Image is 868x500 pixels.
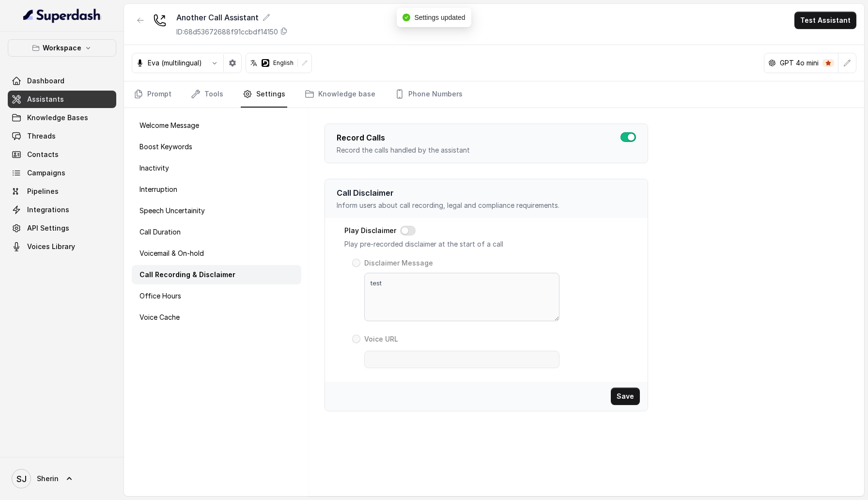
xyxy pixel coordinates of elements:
p: Call Recording & Disclaimer [139,270,235,280]
a: Knowledge Bases [8,109,116,126]
p: Boost Keywords [139,142,192,152]
p: Play Disclaimer [344,226,396,235]
p: Voicemail & On-hold [139,249,204,258]
p: Interruption [139,185,177,194]
label: Voice URL [364,335,398,343]
a: Threads [8,127,116,145]
span: Pipelines [27,187,59,196]
img: light.svg [23,8,101,23]
a: Phone Numbers [393,81,465,108]
a: Sherin [8,465,116,492]
p: Welcome Message [139,121,199,130]
a: Tools [189,81,225,108]
a: Dashboard [8,72,116,90]
a: Campaigns [8,164,116,182]
p: Office Hours [139,291,181,301]
nav: Tabs [132,81,856,108]
p: Inform users about call recording, legal and compliance requirements. [337,201,636,210]
span: Integrations [27,205,69,215]
a: Assistants [8,91,116,108]
span: Voices Library [27,242,75,251]
p: GPT 4o mini [780,58,819,68]
button: Save [611,388,640,405]
p: Play pre-recorded disclaimer at the start of a call [344,239,552,249]
p: Call Disclaimer [337,187,636,199]
p: Voice Cache [139,312,180,322]
p: Eva (multilingual) [148,58,202,68]
a: Prompt [132,81,173,108]
a: Contacts [8,146,116,163]
p: Workspace [43,42,81,54]
span: Settings updated [414,14,465,21]
span: check-circle [403,14,410,21]
span: Knowledge Bases [27,113,88,123]
span: Contacts [27,150,59,159]
div: Another Call Assistant [176,12,288,23]
text: SJ [16,474,27,484]
a: Integrations [8,201,116,219]
a: Pipelines [8,183,116,200]
a: Knowledge base [303,81,377,108]
button: Test Assistant [794,12,856,29]
span: Dashboard [27,76,64,86]
p: ID: 68d53672688f91ccbdf14150 [176,27,278,37]
p: Call Duration [139,227,181,237]
svg: deepgram logo [262,59,269,67]
span: Threads [27,131,56,141]
span: Assistants [27,94,64,104]
p: English [273,59,294,67]
a: Settings [241,81,287,108]
button: Workspace [8,39,116,57]
span: Campaigns [27,168,65,178]
a: Voices Library [8,238,116,255]
span: Sherin [37,474,59,484]
span: API Settings [27,223,69,233]
label: Disclaimer Message [364,259,433,267]
p: Record the calls handled by the assistant [337,145,470,155]
svg: openai logo [768,59,776,67]
textarea: test [364,273,559,321]
p: Speech Uncertainity [139,206,205,216]
a: API Settings [8,219,116,237]
p: Inactivity [139,163,169,173]
p: Record Calls [337,132,470,143]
